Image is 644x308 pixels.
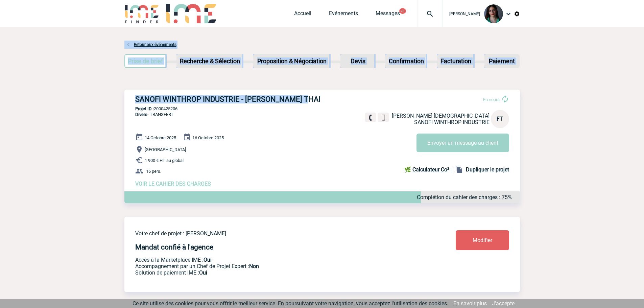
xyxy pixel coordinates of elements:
[466,166,509,173] b: Dupliquer le projet
[192,135,224,140] span: 16 Octobre 2025
[204,257,212,263] b: Oui
[399,8,406,14] button: 23
[135,112,147,117] span: Divers
[376,10,400,20] a: Messages
[380,115,386,121] img: portable.png
[473,237,492,243] span: Modifier
[484,4,503,23] img: 131235-0.jpeg
[135,112,173,117] span: - TRANSFERT
[254,55,330,67] p: Proposition & Négociation
[135,230,416,237] p: Votre chef de projet : [PERSON_NAME]
[134,42,176,47] a: Retour aux événements
[135,269,416,276] p: Conformité aux process achat client, Prise en charge de la facturation, Mutualisation de plusieur...
[455,165,463,173] img: file_copy-black-24dp.png
[249,263,259,269] b: Non
[135,257,416,263] p: Accès à la Marketplace IME :
[449,11,480,16] span: [PERSON_NAME]
[341,55,375,67] p: Devis
[124,106,520,111] p: 2000425206
[145,158,184,163] span: 1 900 € HT au global
[483,97,500,102] span: En cours
[492,300,515,307] a: J'accepte
[404,166,449,173] b: 🌿 Calculateur Co²
[438,55,474,67] p: Facturation
[416,134,509,152] button: Envoyer un message au client
[125,55,166,67] p: Prise de brief
[133,300,448,307] span: Ce site utilise des cookies pour vous offrir le meilleur service. En poursuivant votre navigation...
[294,10,311,20] a: Accueil
[135,95,338,103] h3: SANOFI WINTHROP INDUSTRIE - [PERSON_NAME] THAI
[329,10,358,20] a: Evénements
[145,147,186,152] span: [GEOGRAPHIC_DATA]
[135,106,154,111] b: Projet ID :
[485,55,519,67] p: Paiement
[145,135,176,140] span: 14 Octobre 2025
[135,181,211,187] a: VOIR LE CAHIER DES CHARGES
[124,4,160,23] img: IME-Finder
[497,116,503,122] span: FT
[146,169,161,174] span: 16 pers.
[404,165,452,173] a: 🌿 Calculateur Co²
[177,55,243,67] p: Recherche & Sélection
[199,269,207,276] b: Oui
[367,115,374,121] img: fixe.png
[135,243,213,251] h4: Mandat confié à l'agence
[392,113,490,119] span: [PERSON_NAME] [DEMOGRAPHIC_DATA]
[386,55,427,67] p: Confirmation
[135,263,416,269] p: Prestation payante
[414,119,490,125] span: SANOFI WINTHROP INDUSTRIE
[453,300,487,307] a: En savoir plus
